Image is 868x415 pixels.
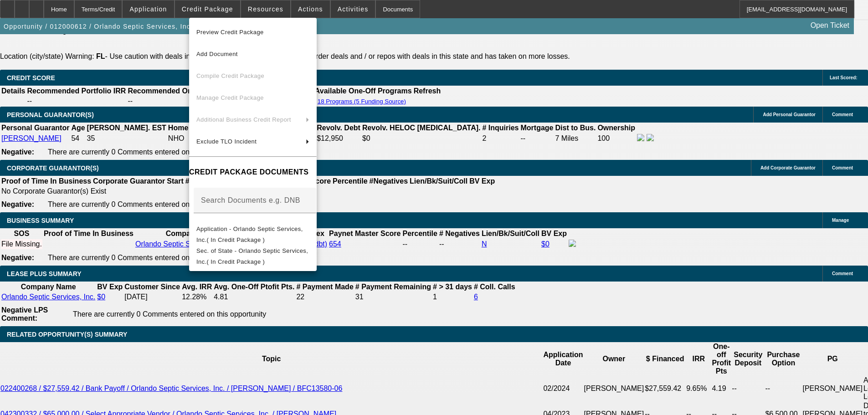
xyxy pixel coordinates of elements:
[189,246,317,267] button: Sec. of State - Orlando Septic Services, Inc.( In Credit Package )
[189,224,317,246] button: Application - Orlando Septic Services, Inc.( In Credit Package )
[196,138,257,145] span: Exclude TLO Incident
[196,225,303,243] span: Application - Orlando Septic Services, Inc.( In Credit Package )
[196,29,264,36] span: Preview Credit Package
[189,167,317,178] h4: CREDIT PACKAGE DOCUMENTS
[196,247,308,265] span: Sec. of State - Orlando Septic Services, Inc.( In Credit Package )
[196,51,238,57] span: Add Document
[201,196,300,204] mat-label: Search Documents e.g. DNB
